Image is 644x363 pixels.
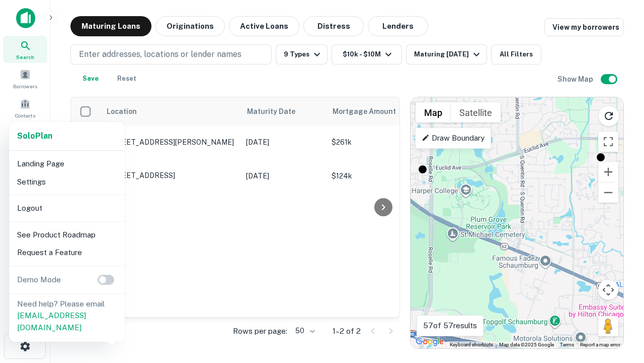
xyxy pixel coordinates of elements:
[13,244,121,262] li: Request a Feature
[17,131,52,141] strong: Solo Plan
[17,130,52,142] a: SoloPlan
[13,226,121,244] li: See Product Roadmap
[17,311,86,332] a: [EMAIL_ADDRESS][DOMAIN_NAME]
[17,298,117,334] p: Need help? Please email
[13,155,121,173] li: Landing Page
[13,173,121,191] li: Settings
[13,274,65,286] p: Demo Mode
[594,282,644,331] iframe: Chat Widget
[13,199,121,217] li: Logout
